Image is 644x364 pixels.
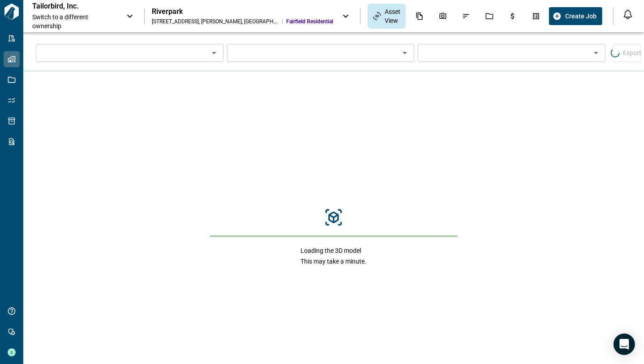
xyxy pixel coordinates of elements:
[434,9,452,24] div: Photos
[152,18,279,25] div: [STREET_ADDRESS] , [PERSON_NAME] , [GEOGRAPHIC_DATA]
[549,7,602,25] button: Create Job
[457,9,476,24] div: Issues & Info
[32,2,113,11] p: Tailorbird, Inc.
[527,9,545,24] div: Takeoff Center
[301,257,367,266] span: This may take a minute.
[410,9,429,24] div: Documents
[590,47,602,59] button: Open
[286,18,333,25] span: Fairfield Residential
[565,12,597,21] span: Create Job
[301,246,367,255] span: Loading the 3D model
[152,7,333,16] div: Riverpark
[385,7,400,25] span: Asset View
[32,13,117,30] span: Switch to a different ownership
[503,9,522,24] div: Budgets
[208,47,220,59] button: Open
[368,4,406,29] div: Asset View
[621,7,635,22] button: Open notification feed
[614,334,635,355] div: Open Intercom Messenger
[480,9,499,24] div: Jobs
[399,47,411,59] button: Open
